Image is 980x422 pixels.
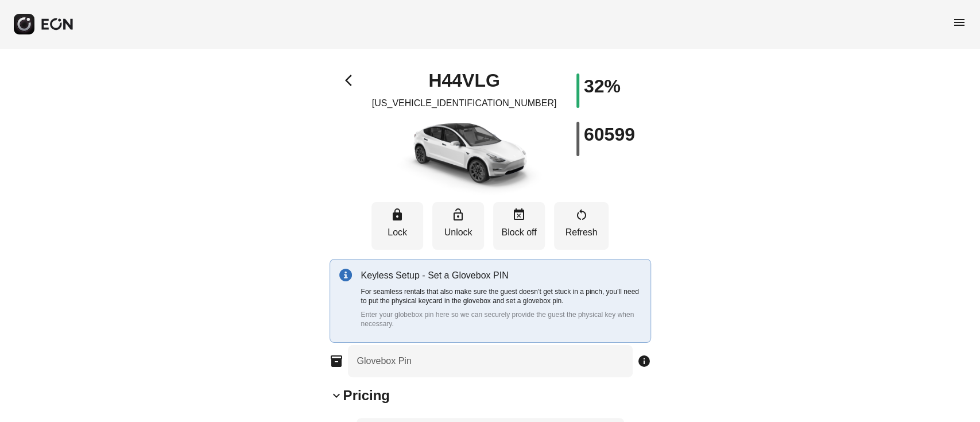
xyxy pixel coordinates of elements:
p: Refresh [560,226,603,239]
h2: Pricing [343,386,390,405]
span: arrow_back_ios [345,73,359,87]
p: Keyless Setup - Set a Glovebox PIN [361,269,641,282]
span: menu [952,16,966,29]
button: Lock [371,202,423,250]
span: restart_alt [575,208,588,222]
p: Enter your globebox pin here so we can securely provide the guest the physical key when necessary. [361,310,641,328]
h1: 60599 [584,127,635,141]
button: Refresh [554,202,609,250]
button: Block off [493,202,545,250]
h1: 32% [584,79,621,93]
p: Lock [377,226,417,239]
label: Glovebox Pin [357,354,412,368]
span: lock_open [451,208,465,222]
p: For seamless rentals that also make sure the guest doesn’t get stuck in a pinch, you’ll need to p... [361,287,641,305]
span: info [637,354,651,368]
span: lock [390,208,404,222]
span: keyboard_arrow_down [330,389,343,402]
h1: H44VLG [428,73,499,87]
img: info [339,269,352,281]
p: Block off [499,226,539,239]
span: event_busy [512,208,526,222]
p: [US_VEHICLE_IDENTIFICATION_NUMBER] [372,96,557,110]
span: inventory_2 [330,354,343,368]
p: Unlock [438,226,478,239]
button: Unlock [432,202,484,250]
img: car [384,115,544,195]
